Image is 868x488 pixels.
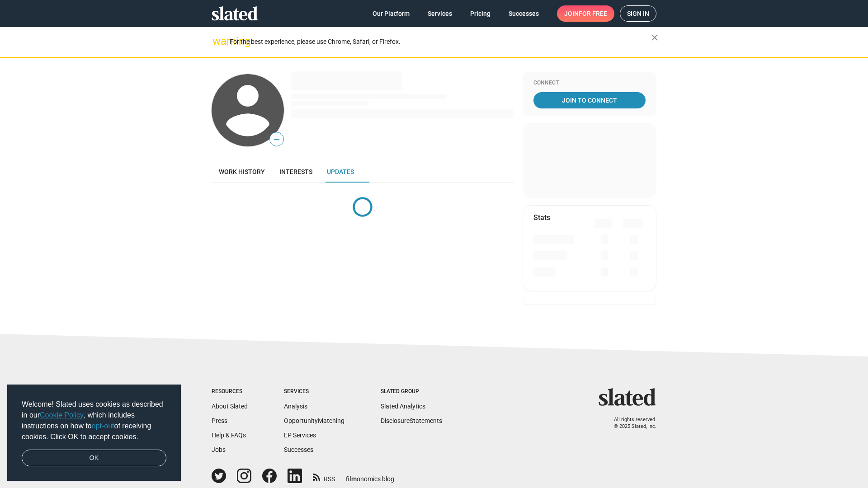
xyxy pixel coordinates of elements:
mat-icon: close [649,32,660,43]
span: for free [579,5,607,22]
span: — [270,134,283,145]
div: Resources [212,388,248,395]
span: Services [428,5,452,22]
a: RSS [313,469,335,483]
span: Updates [327,168,354,175]
span: Join [564,5,607,22]
mat-icon: warning [212,36,223,47]
span: film [346,475,357,483]
a: Work history [212,161,272,183]
span: Sign in [627,6,649,21]
div: For the best experience, please use Chrome, Safari, or Firefox. [230,36,651,48]
span: Successes [509,5,539,22]
div: Services [284,388,344,395]
a: EP Services [284,432,316,439]
mat-card-title: Stats [533,213,550,222]
a: DisclosureStatements [381,417,442,424]
a: Joinfor free [557,5,614,22]
a: dismiss cookie message [22,450,166,467]
a: Our Platform [365,5,417,22]
a: Services [420,5,459,22]
div: cookieconsent [7,385,181,481]
a: Analysis [284,403,307,410]
a: Slated Analytics [381,403,425,410]
p: All rights reserved. © 2025 Slated, Inc. [604,417,656,430]
a: Interests [272,161,320,183]
a: Successes [501,5,546,22]
a: filmonomics blog [346,468,394,483]
a: Help & FAQs [212,432,246,439]
a: Sign in [620,5,656,22]
div: Slated Group [381,388,442,395]
a: Join To Connect [533,92,646,108]
a: opt-out [92,422,114,430]
a: Cookie Policy [40,411,84,419]
a: About Slated [212,403,248,410]
span: Join To Connect [535,92,644,108]
a: Jobs [212,446,226,453]
a: Press [212,417,227,424]
a: Updates [320,161,361,183]
a: OpportunityMatching [284,417,344,424]
span: Interests [279,168,312,175]
span: Our Platform [373,5,410,22]
span: Pricing [470,5,491,22]
a: Pricing [463,5,498,22]
a: Successes [284,446,313,453]
span: Work history [219,168,265,175]
span: Welcome! Slated uses cookies as described in our , which includes instructions on how to of recei... [22,399,166,442]
div: Connect [533,80,646,87]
